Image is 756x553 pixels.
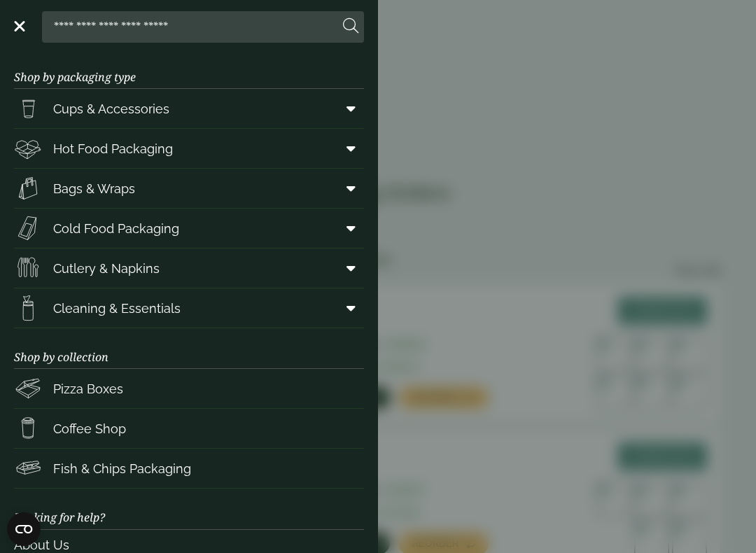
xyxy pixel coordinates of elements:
span: Cleaning & Essentials [53,299,181,318]
img: FishNchip_box.svg [14,454,42,482]
span: Pizza Boxes [53,379,123,398]
img: Paper_carriers.svg [14,174,42,202]
img: HotDrink_paperCup.svg [14,414,42,442]
img: Cutlery.svg [14,254,42,282]
img: PintNhalf_cup.svg [14,94,42,122]
span: Hot Food Packaging [53,139,173,158]
span: Coffee Shop [53,419,126,438]
h3: Shop by collection [14,328,364,369]
a: Cleaning & Essentials [14,288,364,328]
span: Bags & Wraps [53,179,135,198]
a: Cold Food Packaging [14,209,364,248]
a: Hot Food Packaging [14,129,364,168]
a: Cups & Accessories [14,89,364,128]
span: Fish & Chips Packaging [53,459,191,478]
img: open-wipe.svg [14,294,42,322]
a: Bags & Wraps [14,169,364,208]
a: Fish & Chips Packaging [14,449,364,488]
h3: Looking for help? [14,489,364,529]
h3: Shop by packaging type [14,48,364,89]
img: Sandwich_box.svg [14,214,42,242]
span: Cups & Accessories [53,99,169,118]
img: Pizza_boxes.svg [14,374,42,402]
a: Cutlery & Napkins [14,248,364,288]
button: Open CMP widget [7,512,41,546]
span: Cutlery & Napkins [53,259,160,278]
span: Cold Food Packaging [53,219,179,238]
a: Pizza Boxes [14,369,364,408]
a: Coffee Shop [14,409,364,448]
img: Deli_box.svg [14,134,42,162]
